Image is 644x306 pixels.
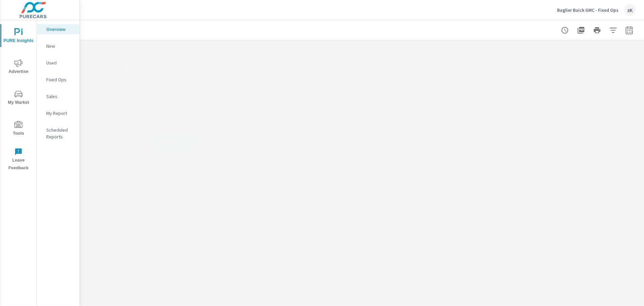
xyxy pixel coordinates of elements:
div: Overview [37,24,79,34]
div: My Report [37,108,79,118]
span: Learn More [157,138,191,144]
span: Leave Feedback [2,148,35,172]
p: Scheduled Reports [46,127,74,140]
button: Learn More [150,133,198,149]
div: sK [624,4,636,16]
p: New [46,43,74,49]
span: PURE Insights [2,28,35,45]
p: Used [46,59,74,66]
p: My Report [46,110,74,117]
span: My Market [2,90,35,106]
div: Fixed Ops [37,75,79,85]
div: Scheduled Reports [37,125,79,142]
button: Apply Filters [606,24,620,37]
button: Select Date Range [623,24,636,37]
span: Tools [2,121,35,137]
div: Sales [37,91,79,101]
button: "Export Report to PDF" [574,24,588,37]
div: nav menu [0,20,37,175]
p: Baglier Buick GMC - Fixed Ops [557,7,619,13]
p: Overview [46,26,74,33]
button: Print Report [590,24,604,37]
p: Sales [46,93,74,100]
div: New [37,41,79,51]
div: Used [37,58,79,68]
span: Advertise [2,59,35,76]
p: Fixed Ops [46,76,74,83]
